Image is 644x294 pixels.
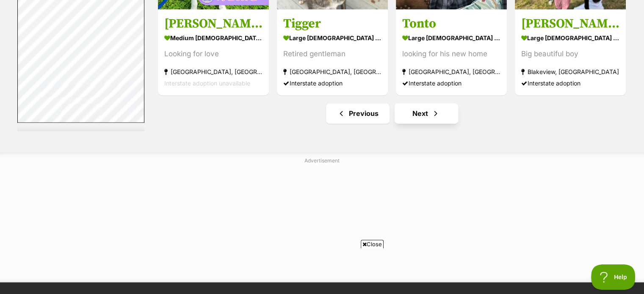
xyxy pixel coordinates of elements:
[283,77,381,88] div: Interstate adoption
[283,31,381,44] strong: large [DEMOGRAPHIC_DATA] Dog
[164,15,263,31] h3: [PERSON_NAME]
[521,31,619,44] strong: large [DEMOGRAPHIC_DATA] Dog
[157,103,627,124] nav: Pagination
[164,66,263,77] strong: [GEOGRAPHIC_DATA], [GEOGRAPHIC_DATA]
[402,48,500,59] div: looking for his new home
[326,103,390,124] a: Previous page
[361,240,384,248] span: Close
[402,66,500,77] strong: [GEOGRAPHIC_DATA], [GEOGRAPHIC_DATA]
[117,168,528,274] iframe: Advertisement
[283,48,381,59] div: Retired gentleman
[521,15,619,31] h3: [PERSON_NAME]
[521,66,619,77] strong: Blakeview, [GEOGRAPHIC_DATA]
[402,31,500,44] strong: large [DEMOGRAPHIC_DATA] Dog
[283,15,381,31] h3: Tigger
[158,9,269,95] a: [PERSON_NAME] medium [DEMOGRAPHIC_DATA] Dog Looking for love [GEOGRAPHIC_DATA], [GEOGRAPHIC_DATA]...
[515,9,626,95] a: [PERSON_NAME] large [DEMOGRAPHIC_DATA] Dog Big beautiful boy Blakeview, [GEOGRAPHIC_DATA] Interst...
[277,9,388,95] a: Tigger large [DEMOGRAPHIC_DATA] Dog Retired gentleman [GEOGRAPHIC_DATA], [GEOGRAPHIC_DATA] Inters...
[521,77,619,88] div: Interstate adoption
[402,77,500,88] div: Interstate adoption
[402,15,500,31] h3: Tonto
[521,48,619,59] div: Big beautiful boy
[168,252,476,290] iframe: Advertisement
[396,9,507,95] a: Tonto large [DEMOGRAPHIC_DATA] Dog looking for his new home [GEOGRAPHIC_DATA], [GEOGRAPHIC_DATA] ...
[591,264,636,290] iframe: Help Scout Beacon - Open
[164,79,250,86] span: Interstate adoption unavailable
[164,48,263,59] div: Looking for love
[395,103,458,124] a: Next page
[164,31,263,44] strong: medium [DEMOGRAPHIC_DATA] Dog
[283,66,381,77] strong: [GEOGRAPHIC_DATA], [GEOGRAPHIC_DATA]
